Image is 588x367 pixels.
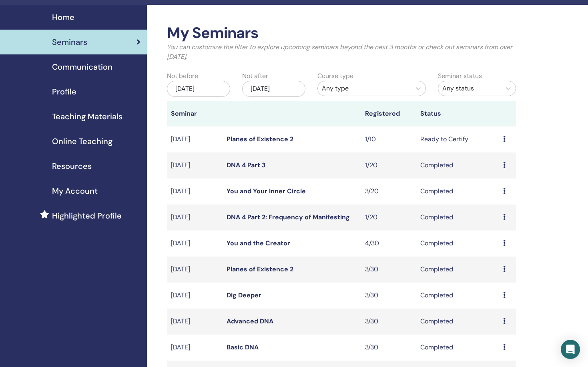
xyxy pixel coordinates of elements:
label: Not after [242,71,268,81]
label: Seminar status [438,71,482,81]
span: Online Teaching [52,135,112,147]
a: Dig Deeper [227,291,261,299]
a: Planes of Existence 2 [227,135,293,143]
span: My Account [52,185,98,197]
td: 3/30 [361,335,416,361]
td: [DATE] [167,205,222,231]
span: Communication [52,61,112,73]
td: [DATE] [167,178,222,205]
td: 1/10 [361,126,416,152]
p: You can customize the filter to explore upcoming seminars beyond the next 3 months or check out s... [167,42,516,62]
div: Open Intercom Messenger [561,340,580,359]
td: Completed [416,152,500,178]
td: 3/30 [361,309,416,335]
span: Seminars [52,36,87,48]
td: 4/30 [361,231,416,257]
th: Registered [361,101,416,126]
td: [DATE] [167,335,222,361]
a: You and the Creator [227,239,290,247]
td: [DATE] [167,283,222,309]
td: 3/30 [361,257,416,283]
div: Any status [442,84,497,93]
td: 3/20 [361,178,416,205]
a: Basic DNA [227,343,259,351]
td: Completed [416,205,500,231]
label: Course type [317,71,353,81]
td: 3/30 [361,283,416,309]
span: Teaching Materials [52,110,122,122]
th: Seminar [167,101,222,126]
span: Profile [52,86,76,98]
td: Completed [416,178,500,205]
div: [DATE] [242,81,305,97]
div: [DATE] [167,81,230,97]
td: [DATE] [167,126,222,152]
td: Ready to Certify [416,126,500,152]
h2: My Seminars [167,24,516,42]
td: [DATE] [167,309,222,335]
td: Completed [416,283,500,309]
a: You and Your Inner Circle [227,187,306,195]
td: Completed [416,231,500,257]
a: DNA 4 Part 3 [227,161,266,169]
a: Advanced DNA [227,317,273,325]
td: 1/20 [361,205,416,231]
td: [DATE] [167,231,222,257]
td: [DATE] [167,257,222,283]
td: [DATE] [167,152,222,178]
span: Highlighted Profile [52,210,122,222]
a: DNA 4 Part 2: Frequency of Manifesting [227,213,350,221]
a: Planes of Existence 2 [227,265,293,273]
td: 1/20 [361,152,416,178]
td: Completed [416,257,500,283]
label: Not before [167,71,198,81]
td: Completed [416,309,500,335]
td: Completed [416,335,500,361]
div: Any type [322,84,407,93]
span: Resources [52,160,92,172]
th: Status [416,101,500,126]
span: Home [52,11,74,23]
